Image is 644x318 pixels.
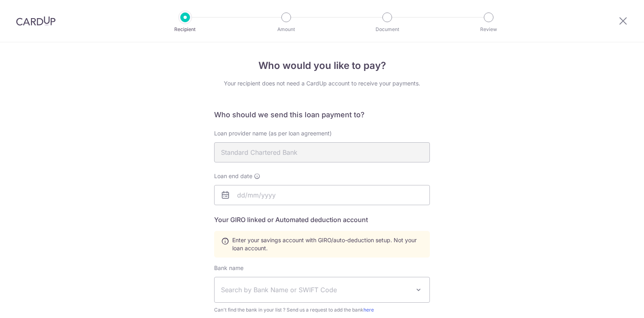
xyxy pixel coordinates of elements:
[214,79,430,87] div: Your recipient does not need a CardUp account to receive your payments.
[232,236,423,252] span: Enter your savings account with GIRO/auto-deduction setup. Not your loan account.
[363,307,374,313] a: here
[214,306,430,314] span: Can't find the bank in your list ? Send us a request to add the bank
[214,215,430,224] h5: Your GIRO linked or Automated deduction account
[256,25,316,33] p: Amount
[16,16,56,26] img: CardUp
[214,58,430,73] h4: Who would you like to pay?
[214,110,430,120] h6: Who should we send this loan payment to?
[214,185,430,205] input: dd/mm/yyyy
[592,294,636,314] iframe: Opens a widget where you can find more information
[221,285,410,295] span: Search by Bank Name or SWIFT Code
[357,25,417,33] p: Document
[214,172,260,180] label: Loan end date
[459,25,518,33] p: Review
[155,25,215,33] p: Recipient
[214,264,244,272] label: Bank name
[214,142,430,162] input: As stated in loan agreement
[214,130,332,137] span: Loan provider name (as per loan agreement)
